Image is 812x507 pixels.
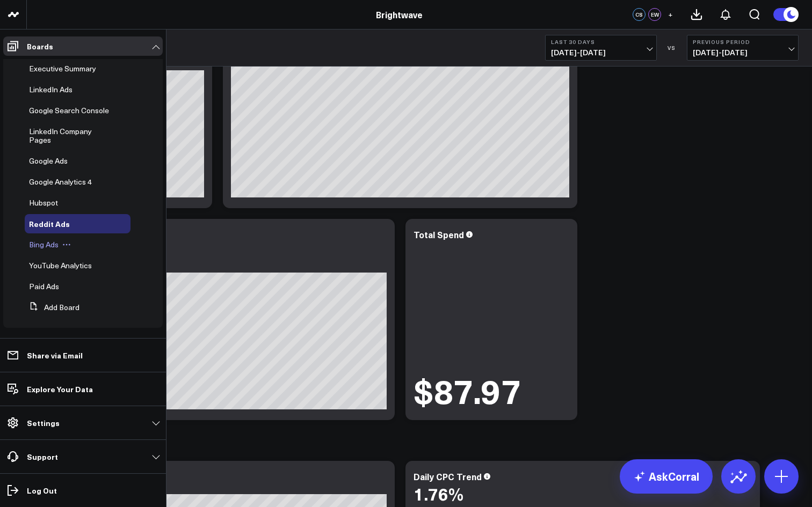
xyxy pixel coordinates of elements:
a: AskCorral [620,459,713,494]
div: CS [633,8,646,21]
button: Add Board [25,298,79,317]
span: Paid Ads [29,281,59,291]
div: Daily CPC Trend [414,471,482,482]
p: Boards [27,42,53,50]
button: Previous Period[DATE]-[DATE] [687,35,799,61]
a: Bing Ads [29,240,59,249]
span: [DATE] - [DATE] [693,48,793,57]
b: Last 30 Days [551,39,651,45]
p: Support [27,452,58,461]
a: Brightwave [376,9,423,20]
span: + [668,11,673,18]
p: Log Out [27,486,57,495]
span: YouTube Analytics [29,260,92,270]
a: Reddit Ads [29,219,70,228]
a: LinkedIn Ads [29,85,73,94]
span: Executive Summary [29,63,96,74]
a: LinkedIn Company Pages [29,127,114,144]
p: Explore Your Data [27,385,93,393]
a: Log Out [3,481,163,500]
span: Reddit Ads [29,218,70,229]
button: Last 30 Days[DATE]-[DATE] [545,35,657,61]
div: Previous: 0 [48,264,387,273]
span: LinkedIn Ads [29,84,73,94]
div: VS [662,45,682,51]
span: [DATE] - [DATE] [551,48,651,57]
a: YouTube Analytics [29,261,92,270]
button: + [664,8,677,21]
div: $87.97 [414,373,521,407]
span: Google Analytics 4 [29,177,92,187]
div: Total Spend [414,229,464,240]
a: Google Ads [29,157,68,165]
p: Share via Email [27,351,83,359]
span: Hubspot [29,197,58,208]
a: Google Search Console [29,106,109,115]
span: Google Ads [29,156,68,166]
a: Paid Ads [29,282,59,291]
a: Google Analytics 4 [29,178,92,186]
a: Hubspot [29,199,58,207]
div: EW [648,8,661,21]
a: Executive Summary [29,64,96,73]
p: Settings [27,418,60,427]
div: 1.76% [414,484,463,503]
span: Google Search Console [29,105,109,115]
b: Previous Period [693,39,793,45]
span: Bing Ads [29,239,59,249]
span: LinkedIn Company Pages [29,126,92,145]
